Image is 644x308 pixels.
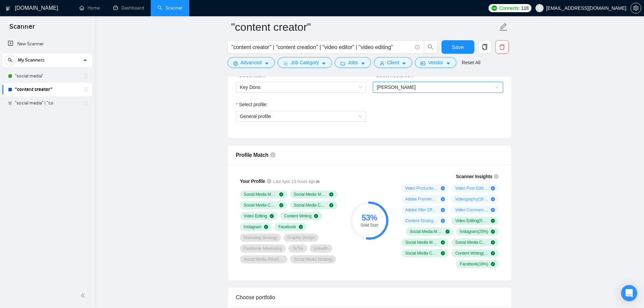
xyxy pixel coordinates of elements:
[631,5,641,11] span: setting
[236,152,269,158] span: Profile Match
[335,57,371,68] button: folderJobscaret-down
[279,192,283,196] span: check-circle
[313,246,329,251] span: LinkedIn
[496,44,508,50] span: delete
[491,251,495,255] span: check-circle
[244,224,262,230] span: Instagram
[83,73,89,79] span: holder
[8,37,87,51] a: New Scanner
[441,208,445,212] span: plus-circle
[236,288,503,307] div: Choose portfolio
[455,196,488,202] span: Videography ( 19 %)
[455,207,488,213] span: Video Commercial ( 14 %)
[441,219,445,223] span: plus-circle
[350,214,388,222] div: 53 %
[15,69,79,83] a: "social media"
[291,59,319,66] span: Job Category
[244,235,277,240] span: Marketing Strategy
[441,251,445,255] span: check-circle
[405,196,438,202] span: Adobe Premiere Pro ( 19 %)
[377,85,416,90] span: [PERSON_NAME]
[264,225,268,229] span: check-circle
[83,87,89,92] span: holder
[452,43,464,51] span: Save
[15,83,79,96] a: "content creator"
[294,203,327,208] span: Social Media Content
[537,6,542,10] span: user
[478,40,492,54] button: copy
[228,57,275,68] button: settingAdvancedcaret-down
[405,186,438,191] span: Video Production ( 33 %)
[441,197,445,201] span: plus-circle
[455,218,488,223] span: Video Editing ( 51 %)
[621,285,637,301] div: Open Intercom Messenger
[329,192,333,196] span: check-circle
[441,186,445,190] span: plus-circle
[299,225,303,229] span: check-circle
[244,192,277,197] span: Social Media Marketing
[460,229,488,234] span: Instagram ( 25 %)
[278,57,332,68] button: barsJob Categorycaret-down
[428,59,443,66] span: Vendor
[361,61,365,66] span: caret-down
[460,261,488,267] span: Facebook ( 16 %)
[231,19,498,35] input: Scanner name...
[4,22,40,36] span: Scanner
[462,59,480,66] a: Reset All
[491,186,495,190] span: plus-circle
[374,57,412,68] button: userClientcaret-down
[630,3,641,14] button: setting
[455,186,488,191] span: Video Post-Editing ( 30 %)
[455,240,488,245] span: Social Media Content Creation ( 22 %)
[491,262,495,266] span: check-circle
[405,251,438,256] span: Social Media Content ( 19 %)
[244,213,267,219] span: Video Editing
[244,203,277,208] span: Social Media Content Creation
[405,218,438,223] span: Content Strategy ( 12 %)
[321,61,326,66] span: caret-down
[491,219,495,223] span: check-circle
[284,213,311,219] span: Content Writing
[264,61,269,66] span: caret-down
[5,55,16,66] button: search
[233,61,238,66] span: setting
[329,203,333,207] span: check-circle
[424,40,437,54] button: search
[158,5,183,11] a: searchScanner
[239,101,268,108] span: Select profile:
[456,174,492,179] span: Scanner Insights
[455,251,488,256] span: Content Writing ( 16 %)
[442,40,474,54] button: Save
[415,57,456,68] button: idcardVendorcaret-down
[424,44,437,50] span: search
[240,111,362,121] span: General profile
[405,207,438,213] span: Adobe After Effects ( 16 %)
[314,214,318,218] span: check-circle
[491,197,495,201] span: plus-circle
[492,5,497,11] img: upwork-logo.png
[499,23,508,31] span: edit
[240,179,265,184] span: Your Profile
[350,223,388,227] div: Solid Start
[630,5,641,11] a: setting
[2,37,92,51] li: New Scanner
[232,43,412,51] input: Search Freelance Jobs...
[240,82,362,92] span: Key Dons
[241,59,262,66] span: Advanced
[402,61,406,66] span: caret-down
[5,58,15,63] span: search
[446,61,451,66] span: caret-down
[6,3,10,14] img: logo
[499,4,520,12] span: Connects:
[273,179,320,185] span: Last sync 13 hours ago
[415,45,420,49] span: info-circle
[387,59,399,66] span: Client
[521,4,528,12] span: 118
[283,61,288,66] span: bars
[348,59,358,66] span: Jobs
[421,61,425,66] span: idcard
[279,203,283,207] span: check-circle
[244,246,282,251] span: Facebook Advertising
[491,208,495,212] span: plus-circle
[294,257,333,262] span: Social Media Strategy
